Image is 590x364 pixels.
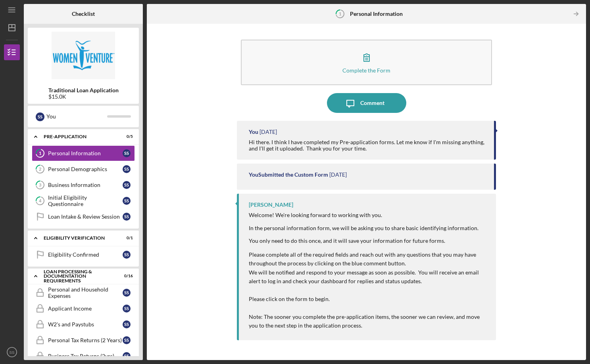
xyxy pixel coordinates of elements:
p: Please complete all of the required fields and reach out with any questions that you may have thr... [249,250,488,268]
a: Personal Tax Returns (2 Years)SS [32,332,135,348]
tspan: 2 [39,167,41,172]
div: Hi there. I think I have completed my Pre-application forms. Let me know if I'm missing anything,... [249,139,486,152]
div: S S [123,320,131,328]
div: Business Information [48,182,123,188]
div: [PERSON_NAME] [249,202,293,208]
div: $15.0K [48,93,119,100]
b: Traditional Loan Application [48,87,119,93]
button: SS [4,344,20,360]
tspan: 1 [39,151,41,156]
p: We will be notified and respond to your message as soon as possible. You will receive an email al... [249,268,488,286]
div: Loan Intake & Review Session [48,213,123,220]
div: Personal and Household Expenses [48,286,123,299]
div: You Submitted the Custom Form [249,172,328,178]
div: Business Tax Returns (2yrs) [48,353,123,359]
a: Applicant IncomeSS [32,301,135,316]
div: Initial Eligibility Questionnaire [48,194,123,207]
a: 1Personal InformationSS [32,145,135,161]
div: Eligibility Verification [44,236,113,240]
div: Loan Processing & Documentation Requirements [44,269,113,283]
div: S S [123,149,131,157]
div: In the personal information form, we will be asking you to share basic identifying information. [249,225,488,231]
p: Please click on the form to begin. [249,295,488,303]
div: Complete the Form [342,67,390,73]
button: Complete the Form [241,40,492,85]
tspan: 1 [339,11,341,16]
button: Comment [327,93,406,113]
div: You [46,110,107,123]
tspan: 3 [39,183,41,188]
div: 0 / 16 [119,274,133,278]
div: S S [123,181,131,189]
div: S S [36,112,44,121]
a: Business Tax Returns (2yrs)SS [32,348,135,364]
a: 4Initial Eligibility QuestionnaireSS [32,193,135,209]
div: You only need to do this once, and it will save your information for future forms. [249,238,488,244]
text: SS [10,350,15,354]
div: S S [123,165,131,173]
a: W2's and PaystubsSS [32,316,135,332]
a: 3Business InformationSS [32,177,135,193]
div: S S [123,352,131,360]
time: 2025-08-20 20:00 [329,172,347,178]
tspan: 4 [39,198,42,204]
div: Comment [360,93,384,113]
a: 2Personal DemographicsSS [32,161,135,177]
div: W2's and Paystubs [48,321,123,328]
div: S S [123,289,131,297]
div: Pre-Application [44,134,113,139]
b: Personal Information [350,11,403,17]
div: S S [123,197,131,205]
div: 0 / 1 [119,236,133,240]
a: Loan Intake & Review SessionSS [32,209,135,225]
div: You [249,129,258,135]
div: Eligibility Confirmed [48,252,123,258]
time: 2025-08-22 23:55 [259,129,277,135]
div: S S [123,336,131,344]
div: Applicant Income [48,305,123,312]
div: S S [123,305,131,313]
a: Eligibility ConfirmedSS [32,247,135,263]
div: Personal Demographics [48,166,123,172]
p: Note: The sooner you complete the pre-application items, the sooner we can review, and move you t... [249,313,488,330]
div: Personal Information [48,150,123,156]
div: S S [123,251,131,259]
div: Personal Tax Returns (2 Years) [48,337,123,343]
b: Checklist [72,11,95,17]
div: 0 / 5 [119,134,133,139]
a: Personal and Household ExpensesSS [32,285,135,301]
div: S S [123,213,131,221]
div: Welcome! We're looking forward to working with you. [249,212,488,225]
img: Product logo [28,32,139,79]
